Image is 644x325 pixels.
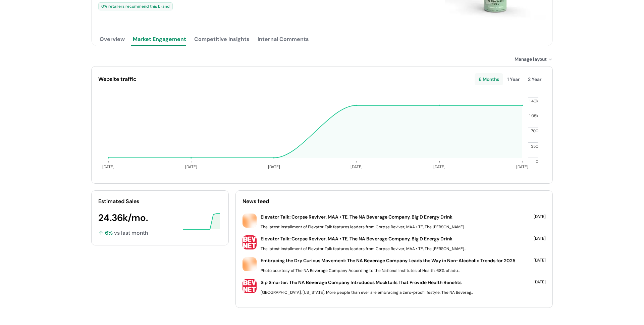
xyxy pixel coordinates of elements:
[503,73,524,85] div: 1 Year
[98,197,222,205] div: Estimated Sales
[105,229,113,237] span: 6 %
[102,164,114,170] tspan: [DATE]
[98,33,126,46] button: Overview
[268,164,280,170] tspan: [DATE]
[258,35,309,43] div: Internal Comments
[524,73,546,85] div: 2 Year
[475,73,503,85] div: 6 Months
[243,197,546,205] div: News feed
[529,98,538,104] text: 1.40k
[98,229,179,237] div: vs last month
[98,2,173,10] div: 0 % retailers recommend this brand
[531,144,538,149] text: 350
[529,113,538,119] text: 1.05k
[433,164,445,170] tspan: [DATE]
[351,164,363,170] tspan: [DATE]
[515,56,553,63] div: Manage layout
[516,164,528,170] tspan: [DATE]
[131,33,187,46] button: Market Engagement
[536,159,538,164] text: 0
[98,211,179,225] div: 24.36k /mo.
[193,33,251,46] button: Competitive Insights
[531,128,538,134] text: 700
[98,75,475,83] div: Website traffic
[185,164,197,170] tspan: [DATE]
